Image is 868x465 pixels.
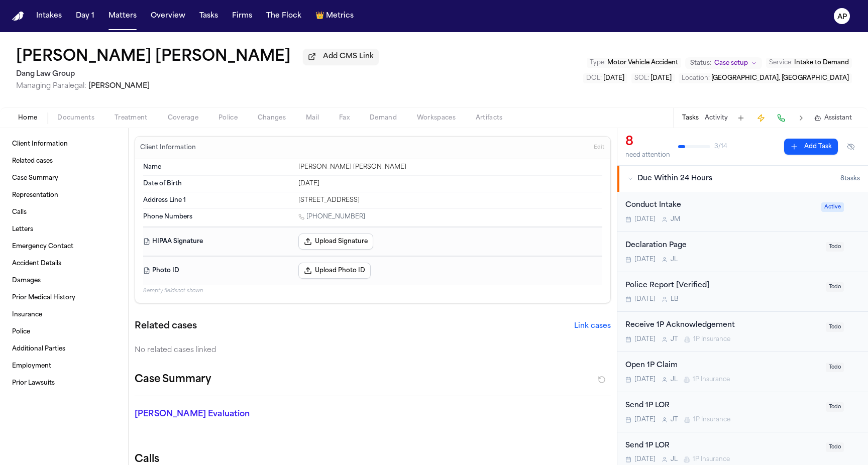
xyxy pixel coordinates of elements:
[625,360,820,372] div: Open 1P Claim
[671,376,678,384] span: J L
[625,151,670,159] div: need attention
[671,416,678,424] span: J T
[617,352,868,392] div: Open task: Open 1P Claim
[298,196,602,204] div: [STREET_ADDRESS]
[311,7,358,25] a: crownMetrics
[769,60,793,66] span: Service :
[634,335,656,343] span: [DATE]
[842,139,860,155] button: Hide completed tasks (⌘⇧H)
[634,376,656,384] span: [DATE]
[826,402,844,412] span: Todo
[625,280,820,292] div: Police Report [Verified]
[671,455,678,463] span: J L
[228,7,256,25] button: Firms
[298,180,602,188] div: [DATE]
[625,400,820,412] div: Send 1P LOR
[826,363,844,372] span: Todo
[298,263,371,279] button: Upload Photo ID
[8,341,120,357] a: Additional Parties
[12,12,24,21] img: Finch Logo
[104,7,141,25] button: Matters
[18,114,37,122] span: Home
[826,442,844,452] span: Todo
[143,234,292,250] dt: HIPAA Signature
[135,408,285,420] p: [PERSON_NAME] Evaluation
[258,114,286,122] span: Changes
[8,221,120,238] a: Letters
[8,256,120,272] a: Accident Details
[476,114,503,122] span: Artifacts
[143,163,292,171] dt: Name
[323,52,374,62] span: Add CMS Link
[637,174,712,184] span: Due Within 24 Hours
[821,202,844,212] span: Active
[72,7,98,25] button: Day 1
[16,48,291,66] h1: [PERSON_NAME] [PERSON_NAME]
[57,114,94,122] span: Documents
[8,204,120,220] a: Calls
[143,180,292,188] dt: Date of Birth
[617,232,868,272] div: Open task: Declaration Page
[147,7,189,25] a: Overview
[339,114,350,122] span: Fax
[135,372,211,388] h2: Case Summary
[12,12,24,21] a: Home
[303,49,379,65] button: Add CMS Link
[16,82,86,90] span: Managing Paralegal:
[671,335,678,343] span: J T
[625,320,820,331] div: Receive 1P Acknowledgement
[625,440,820,452] div: Send 1P LOR
[143,213,192,221] span: Phone Numbers
[8,239,120,255] a: Emergency Contact
[370,114,397,122] span: Demand
[262,7,305,25] a: The Flock
[714,59,748,67] span: Case setup
[705,114,728,122] button: Activity
[219,114,238,122] span: Police
[714,143,727,151] span: 3 / 14
[16,68,379,80] h2: Dang Law Group
[693,335,730,343] span: 1P Insurance
[306,114,319,122] span: Mail
[8,324,120,340] a: Police
[766,58,852,68] button: Edit Service: Intake to Demand
[143,287,602,295] p: 8 empty fields not shown.
[8,136,120,152] a: Client Information
[138,144,198,152] h3: Client Information
[685,57,762,69] button: Change status from Case setup
[840,175,860,183] span: 8 task s
[8,375,120,391] a: Prior Lawsuits
[634,75,649,81] span: SOL :
[591,140,607,156] button: Edit
[826,282,844,292] span: Todo
[587,58,681,68] button: Edit Type: Motor Vehicle Accident
[634,416,656,424] span: [DATE]
[625,240,820,252] div: Declaration Page
[16,48,291,66] button: Edit matter name
[671,295,679,303] span: L B
[794,60,849,66] span: Intake to Demand
[754,111,768,125] button: Create Immediate Task
[826,242,844,252] span: Todo
[824,114,852,122] span: Assistant
[682,75,710,81] span: Location :
[574,321,611,331] button: Link cases
[784,139,838,155] button: Add Task
[650,75,672,81] span: [DATE]
[298,234,373,250] button: Upload Signature
[617,166,868,192] button: Due Within 24 Hours8tasks
[607,60,678,66] span: Motor Vehicle Accident
[8,170,120,186] a: Case Summary
[195,7,222,25] button: Tasks
[682,114,699,122] button: Tasks
[814,114,852,122] button: Assistant
[298,163,602,171] div: [PERSON_NAME] [PERSON_NAME]
[417,114,456,122] span: Workspaces
[8,307,120,323] a: Insurance
[625,134,670,150] div: 8
[617,392,868,432] div: Open task: Send 1P LOR
[617,192,868,232] div: Open task: Conduct Intake
[631,73,675,83] button: Edit SOL: 2027-09-17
